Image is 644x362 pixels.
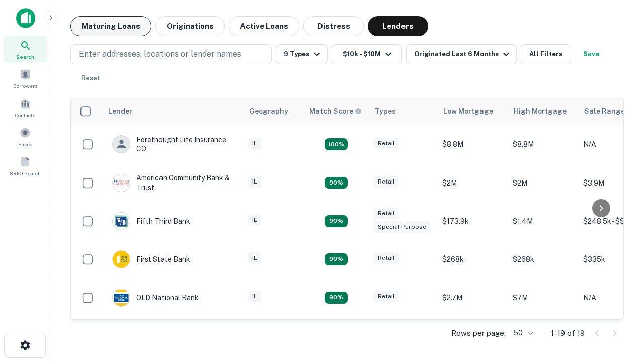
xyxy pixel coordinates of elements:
p: Enter addresses, locations or lender names [79,48,242,60]
div: IL [248,252,261,264]
td: $268k [508,240,578,279]
div: Matching Properties: 2, hasApolloMatch: undefined [325,177,348,189]
th: Low Mortgage [437,97,508,125]
th: Capitalize uses an advanced AI algorithm to match your search with the best lender. The match sco... [303,97,369,125]
a: Saved [3,123,47,150]
div: Types [375,105,396,117]
img: picture [113,213,130,230]
div: Retail [374,176,399,188]
button: Distress [303,16,364,36]
div: Retail [374,138,399,149]
td: $7M [508,279,578,317]
span: Saved [18,140,33,148]
div: Retail [374,291,399,302]
div: Matching Properties: 4, hasApolloMatch: undefined [325,138,348,150]
img: picture [113,174,130,192]
div: Matching Properties: 2, hasApolloMatch: undefined [325,292,348,304]
div: IL [248,214,261,226]
a: Search [3,36,47,63]
div: High Mortgage [514,105,567,117]
button: Enter addresses, locations or lender names [70,44,272,64]
div: Sale Range [584,105,625,117]
td: $4.2M [437,317,508,355]
div: IL [248,291,261,302]
a: Contacts [3,94,47,121]
div: OLD National Bank [112,289,199,307]
img: picture [113,251,130,268]
div: IL [248,176,261,188]
div: Matching Properties: 2, hasApolloMatch: undefined [325,215,348,227]
div: Retail [374,208,399,219]
td: $2M [437,163,508,202]
a: Borrowers [3,65,47,92]
td: $8.8M [508,125,578,163]
div: Capitalize uses an advanced AI algorithm to match your search with the best lender. The match sco... [309,106,362,117]
div: 50 [510,326,535,340]
th: High Mortgage [508,97,578,125]
h6: Match Score [309,106,360,117]
button: Originated Last 6 Months [406,44,517,64]
button: Reset [74,68,107,88]
div: Retail [374,252,399,264]
button: 9 Types [276,44,328,64]
td: $1.4M [508,202,578,240]
div: Lender [108,105,132,117]
img: capitalize-icon.png [16,8,35,28]
td: $2M [508,163,578,202]
button: Maturing Loans [70,16,151,36]
td: $2.7M [437,279,508,317]
button: Save your search to get updates of matches that match your search criteria. [575,44,607,64]
button: $10k - $10M [332,44,402,64]
button: Originations [155,16,225,36]
button: All Filters [521,44,571,64]
span: SREO Search [10,169,41,177]
button: Active Loans [229,16,299,36]
th: Geography [243,97,303,125]
div: Matching Properties: 2, hasApolloMatch: undefined [325,253,348,265]
span: Search [16,53,34,61]
th: Types [369,97,437,125]
div: American Community Bank & Trust [112,173,233,192]
p: 1–19 of 19 [551,327,585,339]
img: picture [113,289,130,306]
div: First State Bank [112,250,190,268]
th: Lender [102,97,243,125]
div: Special Purpose [374,221,430,233]
a: SREO Search [3,152,47,179]
iframe: Chat Widget [594,249,644,298]
div: Originated Last 6 Months [414,48,512,60]
div: IL [248,138,261,149]
div: Forethought Life Insurance CO [112,135,233,153]
p: Rows per page: [451,327,506,339]
td: $268k [437,240,508,279]
td: $8.8M [437,125,508,163]
td: $4.2M [508,317,578,355]
div: Fifth Third Bank [112,212,190,230]
span: Contacts [15,111,35,119]
span: Borrowers [13,82,37,90]
div: Low Mortgage [443,105,493,117]
div: Geography [249,105,288,117]
button: Lenders [368,16,428,36]
td: $173.9k [437,202,508,240]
